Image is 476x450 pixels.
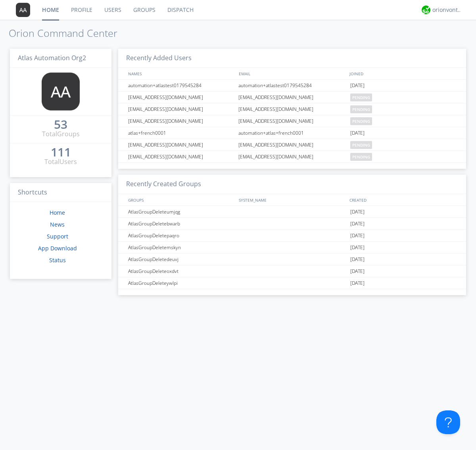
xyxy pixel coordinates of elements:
div: [EMAIL_ADDRESS][DOMAIN_NAME] [126,139,236,151]
span: pending [350,141,372,149]
div: NAMES [126,68,235,79]
div: [EMAIL_ADDRESS][DOMAIN_NAME] [236,151,348,162]
span: [DATE] [350,80,365,92]
span: pending [350,117,372,125]
div: [EMAIL_ADDRESS][DOMAIN_NAME] [236,139,348,151]
div: AtlasGroupDeletebwarb [126,218,236,229]
div: [EMAIL_ADDRESS][DOMAIN_NAME] [236,115,348,127]
a: News [50,221,65,228]
a: Support [47,233,68,240]
div: GROUPS [126,194,235,206]
span: [DATE] [350,277,365,289]
div: CREATED [347,194,459,206]
a: AtlasGroupDeletepaqro[DATE] [118,230,466,242]
iframe: Toggle Customer Support [436,410,460,434]
div: [EMAIL_ADDRESS][DOMAIN_NAME] [236,103,348,115]
div: automation+atlas+french0001 [236,127,348,139]
img: 29d36aed6fa347d5a1537e7736e6aa13 [422,6,430,14]
a: [EMAIL_ADDRESS][DOMAIN_NAME][EMAIL_ADDRESS][DOMAIN_NAME]pending [118,92,466,103]
span: [DATE] [350,230,365,242]
a: [EMAIL_ADDRESS][DOMAIN_NAME][EMAIL_ADDRESS][DOMAIN_NAME]pending [118,103,466,115]
a: App Download [38,244,77,252]
a: Home [50,209,65,216]
div: SYSTEM_NAME [237,194,347,206]
a: Status [49,256,66,264]
a: AtlasGroupDeletebwarb[DATE] [118,218,466,230]
a: AtlasGroupDeleteywlpi[DATE] [118,277,466,289]
span: [DATE] [350,242,365,254]
div: [EMAIL_ADDRESS][DOMAIN_NAME] [126,115,236,127]
div: Total Users [44,157,77,166]
div: automation+atlastest0179545284 [236,80,348,91]
div: [EMAIL_ADDRESS][DOMAIN_NAME] [126,151,236,162]
span: Atlas Automation Org2 [18,53,86,62]
a: AtlasGroupDeleteumjqg[DATE] [118,206,466,218]
div: AtlasGroupDeleteywlpi [126,277,236,289]
div: AtlasGroupDeleteumjqg [126,206,236,217]
a: AtlasGroupDeletemskyn[DATE] [118,242,466,254]
h3: Recently Created Groups [118,175,466,194]
a: AtlasGroupDeleteoxdvt[DATE] [118,265,466,277]
div: AtlasGroupDeletedeuvj [126,254,236,265]
span: pending [350,153,372,161]
div: EMAIL [237,68,347,79]
a: 111 [51,148,71,157]
img: 373638.png [16,3,30,17]
span: [DATE] [350,218,365,230]
img: 373638.png [42,72,80,111]
div: AtlasGroupDeleteoxdvt [126,265,236,277]
a: AtlasGroupDeletedeuvj[DATE] [118,254,466,265]
span: [DATE] [350,254,365,265]
a: atlas+french0001automation+atlas+french0001[DATE] [118,127,466,139]
div: AtlasGroupDeletemskyn [126,242,236,253]
h3: Recently Added Users [118,49,466,68]
div: automation+atlastest0179545284 [126,80,236,91]
div: [EMAIL_ADDRESS][DOMAIN_NAME] [126,92,236,103]
a: 53 [54,120,67,130]
div: JOINED [347,68,459,79]
div: [EMAIL_ADDRESS][DOMAIN_NAME] [236,92,348,103]
div: Total Groups [42,130,80,139]
span: [DATE] [350,127,365,139]
span: pending [350,93,372,101]
a: automation+atlastest0179545284automation+atlastest0179545284[DATE] [118,80,466,92]
div: 53 [54,120,67,128]
a: [EMAIL_ADDRESS][DOMAIN_NAME][EMAIL_ADDRESS][DOMAIN_NAME]pending [118,115,466,127]
h3: Shortcuts [10,183,111,202]
a: [EMAIL_ADDRESS][DOMAIN_NAME][EMAIL_ADDRESS][DOMAIN_NAME]pending [118,151,466,163]
div: 111 [51,148,71,156]
div: AtlasGroupDeletepaqro [126,230,236,241]
span: pending [350,105,372,113]
div: atlas+french0001 [126,127,236,139]
span: [DATE] [350,265,365,277]
div: [EMAIL_ADDRESS][DOMAIN_NAME] [126,103,236,115]
span: [DATE] [350,206,365,218]
a: [EMAIL_ADDRESS][DOMAIN_NAME][EMAIL_ADDRESS][DOMAIN_NAME]pending [118,139,466,151]
div: orionvontas+atlas+automation+org2 [432,6,462,14]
